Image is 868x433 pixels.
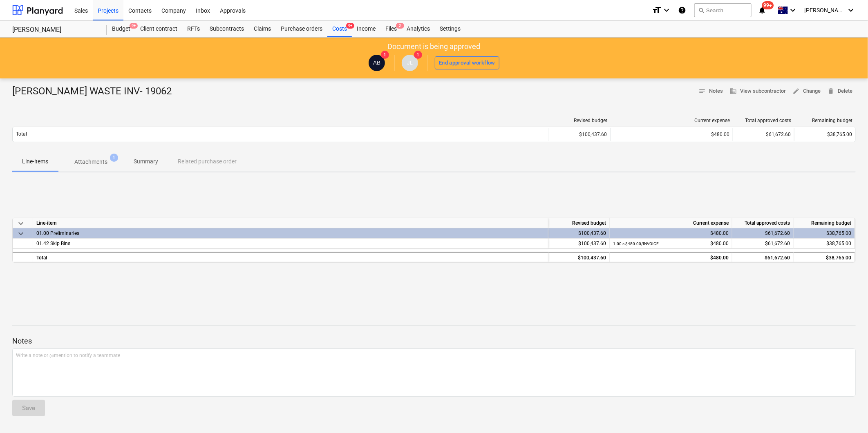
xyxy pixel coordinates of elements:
[613,241,659,246] small: 1.00 × $480.00 / INVOICE
[346,23,354,29] span: 9+
[402,21,435,37] a: Analytics
[36,241,70,246] span: 01.42 Skip Bins
[402,55,418,71] div: Joseph Licastro
[804,7,845,13] span: [PERSON_NAME]
[613,239,729,249] div: $480.00
[548,239,610,249] div: $100,437.60
[22,157,48,166] p: Line-items
[130,23,138,29] span: 9+
[414,51,422,59] span: 1
[695,85,726,98] button: Notes
[12,85,178,98] div: [PERSON_NAME] WASTE INV- 19062
[826,241,851,246] span: $38,765.00
[381,51,389,59] span: 1
[765,241,790,246] span: $61,672.60
[249,21,276,37] a: Claims
[352,21,380,37] a: Income
[729,87,737,95] span: business
[736,118,791,123] div: Total approved costs
[732,228,794,239] div: $61,672.60
[762,1,774,9] span: 99+
[548,228,610,239] div: $100,437.60
[788,5,798,15] i: keyboard_arrow_down
[12,26,97,34] div: [PERSON_NAME]
[205,21,249,37] a: Subcontracts
[794,218,855,228] div: Remaining budget
[548,252,610,262] div: $100,437.60
[694,3,752,17] button: Search
[798,118,852,123] div: Remaining budget
[110,154,118,162] span: 1
[380,21,402,37] a: Files2
[439,58,495,68] div: End approval workflow
[369,55,385,71] div: Alberto Berdera
[789,85,824,98] button: Change
[135,21,182,37] a: Client contract
[824,85,856,98] button: Delete
[407,60,413,66] span: JL
[733,128,794,141] div: $61,672.60
[794,252,855,262] div: $38,765.00
[614,118,730,123] div: Current expense
[549,128,610,141] div: $100,437.60
[614,132,729,137] div: $480.00
[16,229,26,239] span: keyboard_arrow_down
[107,21,135,37] a: Budget9+
[678,5,686,15] i: Knowledge base
[794,228,855,239] div: $38,765.00
[698,87,706,95] span: notes
[107,21,135,37] div: Budget
[827,87,834,95] span: delete
[827,132,852,137] span: $38,765.00
[698,87,723,96] span: Notes
[726,85,789,98] button: View subcontractor
[327,21,352,37] a: Costs9+
[74,158,107,166] p: Attachments
[732,218,794,228] div: Total approved costs
[613,228,729,239] div: $480.00
[827,87,852,96] span: Delete
[548,218,610,228] div: Revised budget
[36,228,545,238] div: 01.00 Preliminaries
[652,5,662,15] i: format_size
[613,253,729,263] div: $480.00
[327,21,352,37] div: Costs
[33,252,548,262] div: Total
[435,56,499,69] button: End approval workflow
[553,118,607,123] div: Revised budget
[792,87,821,96] span: Change
[12,336,856,346] p: Notes
[846,5,856,15] i: keyboard_arrow_down
[33,218,548,228] div: Line-item
[792,87,800,95] span: edit
[435,21,465,37] a: Settings
[380,21,402,37] div: Files
[396,23,404,29] span: 2
[827,394,868,433] iframe: Chat Widget
[276,21,327,37] a: Purchase orders
[16,131,27,138] p: Total
[662,5,671,15] i: keyboard_arrow_down
[373,60,380,66] span: AB
[729,87,786,96] span: View subcontractor
[698,7,705,13] span: search
[16,219,26,228] span: keyboard_arrow_down
[758,5,766,15] i: notifications
[182,21,205,37] a: RFTs
[388,42,481,51] p: Document is being approved
[134,157,158,166] p: Summary
[732,252,794,262] div: $61,672.60
[610,218,732,228] div: Current expense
